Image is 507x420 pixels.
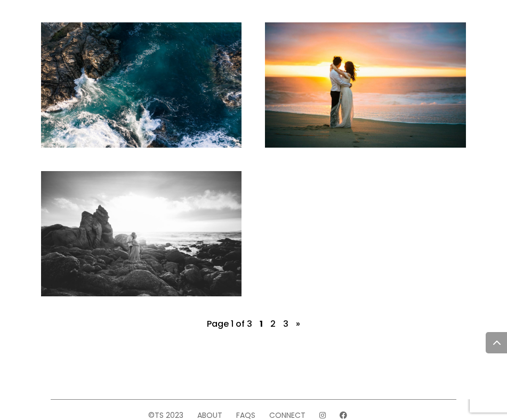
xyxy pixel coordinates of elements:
[268,316,278,332] a: 2
[257,316,265,332] span: 1
[280,316,291,332] a: 3
[293,316,303,332] a: Next Page
[204,316,255,332] span: Page 1 of 3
